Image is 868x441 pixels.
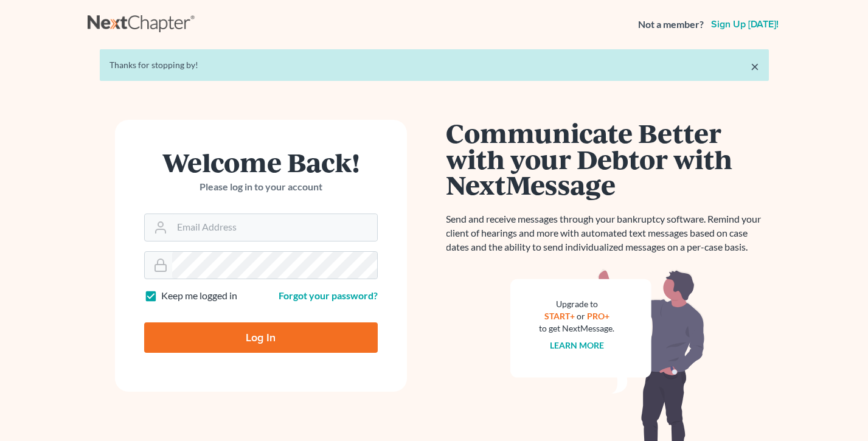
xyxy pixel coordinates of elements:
label: Keep me logged in [161,289,237,303]
div: Thanks for stopping by! [109,59,759,71]
span: or [577,311,585,321]
input: Email Address [172,214,377,241]
a: Forgot your password? [279,290,378,301]
a: × [751,59,759,74]
h1: Welcome Back! [144,149,378,175]
input: Log In [144,322,378,353]
a: PRO+ [587,311,609,321]
div: to get NextMessage. [540,322,615,335]
div: Upgrade to [540,298,615,310]
h1: Communicate Better with your Debtor with NextMessage [446,120,769,198]
strong: Not a member? [638,18,704,32]
p: Please log in to your account [144,180,378,194]
a: Sign up [DATE]! [709,19,781,29]
a: Learn more [550,340,604,350]
p: Send and receive messages through your bankruptcy software. Remind your client of hearings and mo... [446,212,769,254]
a: START+ [544,311,575,321]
